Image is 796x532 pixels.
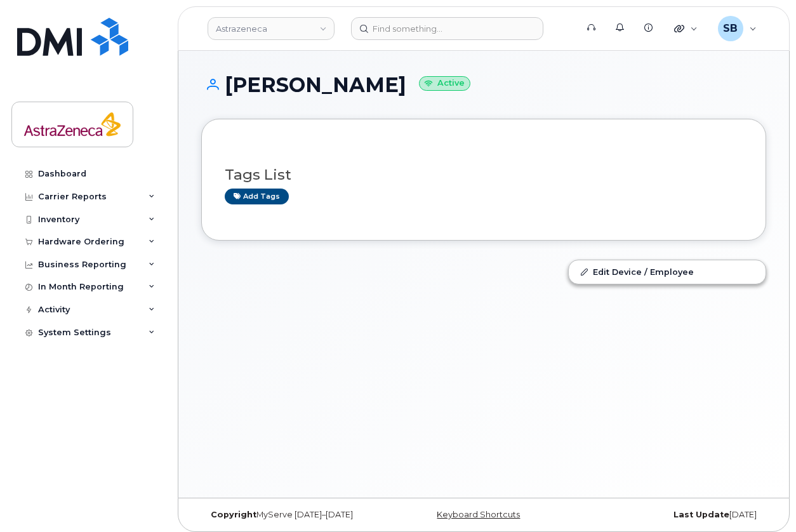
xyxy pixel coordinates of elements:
[419,76,470,91] small: Active
[673,510,729,519] strong: Last Update
[225,189,289,204] a: Add tags
[569,260,766,283] a: Edit Device / Employee
[211,510,256,519] strong: Copyright
[437,510,520,519] a: Keyboard Shortcuts
[578,510,766,520] div: [DATE]
[225,167,743,183] h3: Tags List
[201,74,766,96] h1: [PERSON_NAME]
[201,510,390,520] div: MyServe [DATE]–[DATE]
